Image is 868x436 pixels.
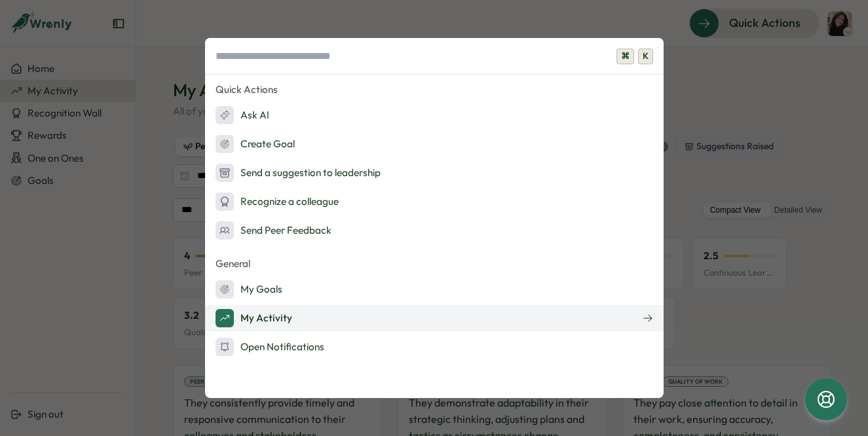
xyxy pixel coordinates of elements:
[216,221,331,240] div: Send Peer Feedback
[205,131,664,157] button: Create Goal
[216,338,324,356] div: Open Notifications
[205,254,664,274] p: General
[216,106,269,124] div: Ask AI
[205,217,664,244] button: Send Peer Feedback
[205,305,664,331] button: My Activity
[205,102,664,128] button: Ask AI
[216,309,292,327] div: My Activity
[205,80,664,100] p: Quick Actions
[216,192,339,211] div: Recognize a colleague
[216,164,381,182] div: Send a suggestion to leadership
[638,48,653,64] span: K
[216,280,282,299] div: My Goals
[205,189,664,215] button: Recognize a colleague
[205,160,664,186] button: Send a suggestion to leadership
[205,276,664,302] button: My Goals
[205,334,664,360] button: Open Notifications
[616,48,634,64] span: ⌘
[216,135,295,153] div: Create Goal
